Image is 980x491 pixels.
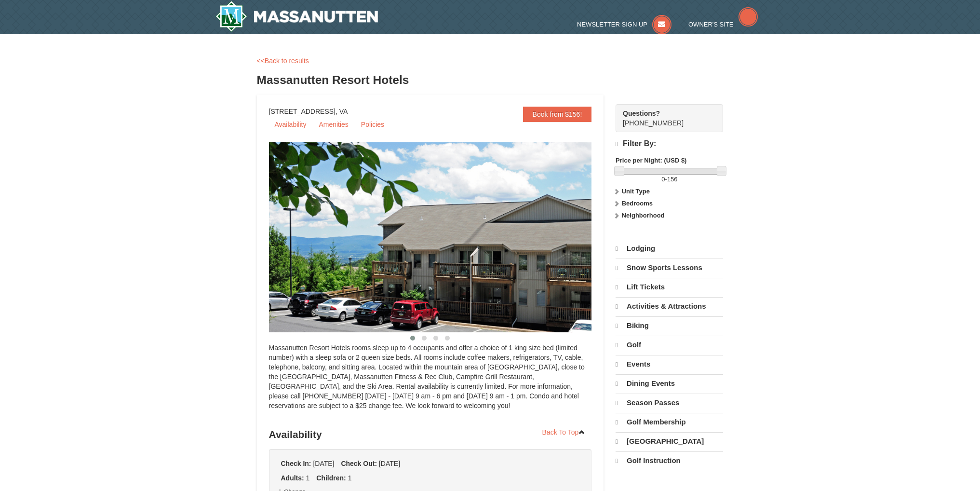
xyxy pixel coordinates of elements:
a: [GEOGRAPHIC_DATA] [616,432,723,450]
strong: Bedrooms [622,200,653,207]
strong: Children: [316,474,346,482]
span: Newsletter Sign Up [577,21,647,28]
span: [DATE] [313,460,334,467]
span: 156 [667,176,678,183]
span: [PHONE_NUMBER] [623,109,706,127]
a: Golf Membership [616,413,723,431]
a: Golf Instruction [616,451,723,470]
a: Massanutten Resort [215,1,378,32]
a: Snow Sports Lessons [616,259,723,277]
h3: Massanutten Resort Hotels [257,70,724,90]
a: Golf [616,336,723,354]
a: Owner's Site [688,21,758,28]
span: [DATE] [379,460,400,467]
strong: Check Out: [341,460,377,467]
label: - [616,175,723,184]
a: Back To Top [536,425,592,439]
a: Availability [269,117,312,132]
img: Massanutten Resort Logo [215,1,378,32]
span: 0 [661,176,665,183]
h3: Availability [269,425,592,444]
a: Activities & Attractions [616,297,723,315]
a: Amenities [313,117,354,132]
a: Dining Events [616,374,723,393]
a: Lodging [616,240,723,258]
span: 1 [306,474,310,482]
strong: Check In: [281,460,311,467]
img: 19219026-1-e3b4ac8e.jpg [269,142,616,332]
a: <<Back to results [257,57,309,65]
a: Newsletter Sign Up [577,21,671,28]
div: Massanutten Resort Hotels rooms sleep up to 4 occupants and offer a choice of 1 king size bed (li... [269,343,592,420]
strong: Questions? [623,109,660,117]
strong: Price per Night: (USD $) [616,157,686,164]
a: Events [616,355,723,373]
strong: Neighborhood [622,212,665,219]
a: Season Passes [616,394,723,412]
span: Owner's Site [688,21,734,28]
span: 1 [348,474,352,482]
strong: Unit Type [622,188,650,195]
a: Biking [616,316,723,335]
a: Book from $156! [523,107,592,122]
h4: Filter By: [616,139,723,149]
a: Lift Tickets [616,278,723,296]
a: Policies [355,117,390,132]
strong: Adults: [281,474,304,482]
